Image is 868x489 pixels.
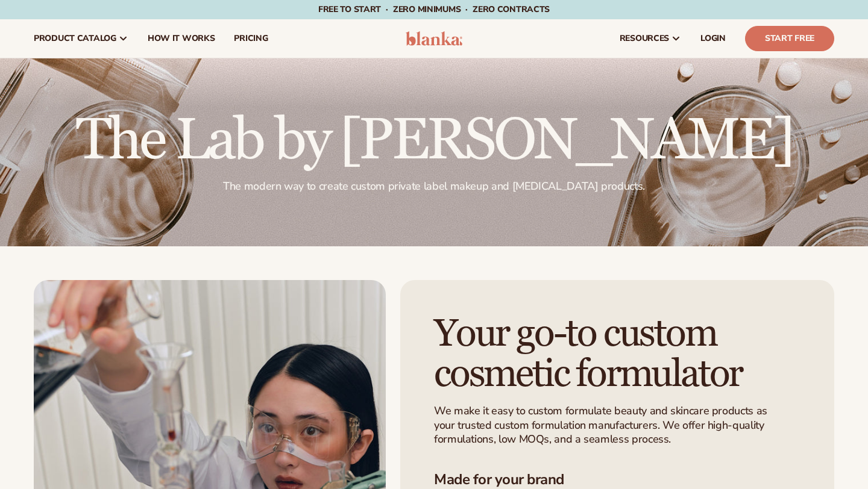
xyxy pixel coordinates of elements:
span: LOGIN [700,34,726,43]
a: product catalog [24,19,138,58]
h3: Made for your brand [434,471,800,488]
a: resources [610,19,691,58]
a: How It Works [138,19,225,58]
h1: Your go-to custom cosmetic formulator [434,314,800,394]
img: logo [406,31,463,46]
a: LOGIN [691,19,735,58]
span: product catalog [34,34,116,43]
p: We make it easy to custom formulate beauty and skincare products as your trusted custom formulati... [434,404,775,446]
p: The modern way to create custom private label makeup and [MEDICAL_DATA] products. [34,179,834,193]
span: pricing [234,34,268,43]
h2: The Lab by [PERSON_NAME] [34,112,834,170]
a: pricing [224,19,277,58]
span: resources [620,34,669,43]
span: How It Works [148,34,215,43]
span: Free to start · ZERO minimums · ZERO contracts [318,4,550,15]
a: Start Free [745,26,834,51]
